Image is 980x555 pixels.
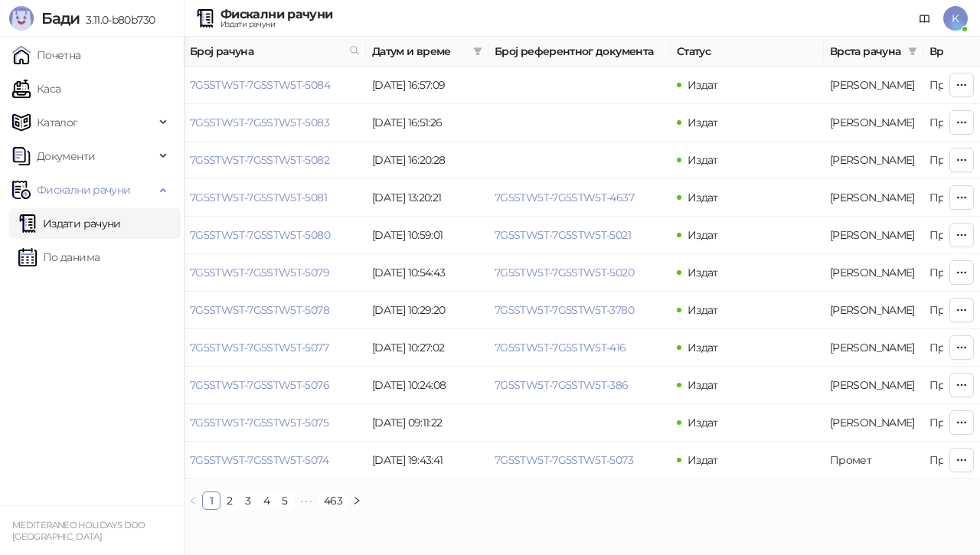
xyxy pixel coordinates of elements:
[240,492,256,509] a: 3
[824,254,923,292] td: Аванс
[190,116,329,129] a: 7G5STW5T-7G5STW5T-5083
[18,242,100,273] a: По данима
[688,341,718,354] span: Издат
[366,67,488,104] td: [DATE] 16:57:09
[824,104,923,142] td: Аванс
[37,107,78,138] span: Каталог
[366,367,488,404] td: [DATE] 10:24:08
[319,492,347,509] a: 463
[184,67,366,104] td: 7G5STW5T-7G5STW5T-5084
[37,141,95,171] span: Документи
[824,292,923,329] td: Аванс
[184,491,202,510] button: left
[220,21,332,28] div: Издати рачуни
[37,175,130,205] span: Фискални рачуни
[688,416,718,429] span: Издат
[688,191,718,204] span: Издат
[495,453,633,467] a: 7G5STW5T-7G5STW5T-5073
[294,491,318,510] span: •••
[276,492,293,509] a: 5
[203,492,220,509] a: 1
[688,378,718,392] span: Издат
[220,491,239,510] li: 2
[824,442,923,479] td: Промет
[348,491,366,510] button: right
[671,37,824,67] th: Статус
[824,329,923,367] td: Аванс
[366,329,488,367] td: [DATE] 10:27:02
[190,43,343,60] span: Број рачуна
[220,8,332,21] div: Фискални рачуни
[12,520,145,542] small: MEDITERANEO HOLIDAYS DOO [GEOGRAPHIC_DATA]
[824,37,923,67] th: Врста рачуна
[372,43,467,60] span: Датум и време
[184,254,366,292] td: 7G5STW5T-7G5STW5T-5079
[80,13,155,27] span: 3.11.0-b80b730
[473,47,482,56] span: filter
[190,78,330,92] a: 7G5STW5T-7G5STW5T-5084
[190,453,328,467] a: 7G5STW5T-7G5STW5T-5074
[184,37,366,67] th: Број рачуна
[184,442,366,479] td: 7G5STW5T-7G5STW5T-5074
[184,104,366,142] td: 7G5STW5T-7G5STW5T-5083
[348,491,366,510] li: Следећа страна
[190,378,329,392] a: 7G5STW5T-7G5STW5T-5076
[488,37,671,67] th: Број референтног документа
[188,496,198,505] span: left
[688,453,718,467] span: Издат
[184,367,366,404] td: 7G5STW5T-7G5STW5T-5076
[9,6,34,31] img: Logo
[913,6,937,31] a: Документација
[221,492,238,509] a: 2
[184,217,366,254] td: 7G5STW5T-7G5STW5T-5080
[366,254,488,292] td: [DATE] 10:54:43
[824,179,923,217] td: Аванс
[688,228,718,242] span: Издат
[495,303,634,317] a: 7G5STW5T-7G5STW5T-3780
[905,40,920,63] span: filter
[495,228,631,242] a: 7G5STW5T-7G5STW5T-5021
[688,78,718,92] span: Издат
[184,292,366,329] td: 7G5STW5T-7G5STW5T-5078
[239,491,257,510] li: 3
[190,228,330,242] a: 7G5STW5T-7G5STW5T-5080
[258,492,275,509] a: 4
[184,329,366,367] td: 7G5STW5T-7G5STW5T-5077
[184,142,366,179] td: 7G5STW5T-7G5STW5T-5082
[688,153,718,167] span: Издат
[495,378,629,392] a: 7G5STW5T-7G5STW5T-386
[18,208,121,239] a: Издати рачуни
[190,153,329,167] a: 7G5STW5T-7G5STW5T-5082
[12,40,81,70] a: Почетна
[366,292,488,329] td: [DATE] 10:29:20
[184,179,366,217] td: 7G5STW5T-7G5STW5T-5081
[824,142,923,179] td: Аванс
[495,341,626,354] a: 7G5STW5T-7G5STW5T-416
[190,191,327,204] a: 7G5STW5T-7G5STW5T-5081
[184,491,202,510] li: Претходна страна
[190,341,328,354] a: 7G5STW5T-7G5STW5T-5077
[318,491,348,510] li: 463
[366,442,488,479] td: [DATE] 19:43:41
[294,491,318,510] li: Следећих 5 Страна
[190,266,329,279] a: 7G5STW5T-7G5STW5T-5079
[12,73,60,104] a: Каса
[190,303,329,317] a: 7G5STW5T-7G5STW5T-5078
[824,367,923,404] td: Аванс
[824,404,923,442] td: Аванс
[366,179,488,217] td: [DATE] 13:20:21
[688,116,718,129] span: Издат
[366,104,488,142] td: [DATE] 16:51:26
[824,67,923,104] td: Аванс
[184,404,366,442] td: 7G5STW5T-7G5STW5T-5075
[366,142,488,179] td: [DATE] 16:20:28
[190,416,328,429] a: 7G5STW5T-7G5STW5T-5075
[366,404,488,442] td: [DATE] 09:11:22
[824,217,923,254] td: Аванс
[495,191,634,204] a: 7G5STW5T-7G5STW5T-4637
[41,9,80,28] span: Бади
[943,6,968,31] span: K
[495,266,634,279] a: 7G5STW5T-7G5STW5T-5020
[908,47,917,56] span: filter
[352,496,361,505] span: right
